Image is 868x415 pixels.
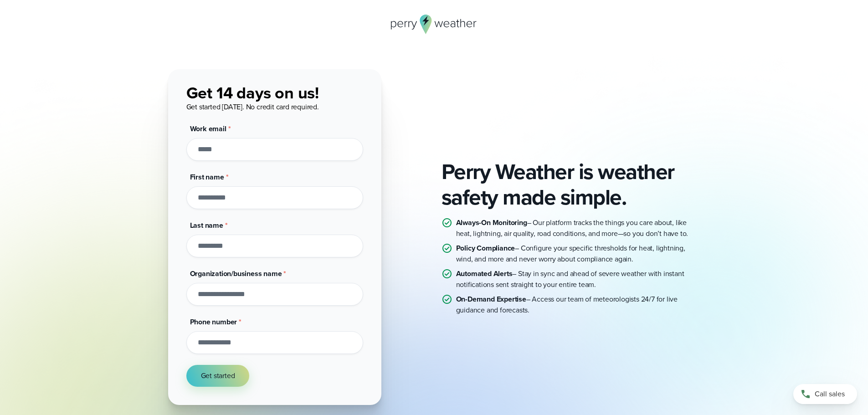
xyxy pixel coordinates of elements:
[456,294,700,316] p: – Access our team of meteorologists 24/7 for live guidance and forecasts.
[456,217,700,239] p: – Our platform tracks the things you care about, like heat, lightning, air quality, road conditio...
[456,243,700,265] p: – Configure your specific thresholds for heat, lightning, wind, and more and never worry about co...
[793,384,857,404] a: Call sales
[186,365,250,387] button: Get started
[186,102,319,112] span: Get started [DATE]. No credit card required.
[186,81,319,105] span: Get 14 days on us!
[190,123,226,134] span: Work email
[442,159,700,210] h2: Perry Weather is weather safety made simple.
[456,217,527,228] strong: Always-On Monitoring
[190,268,282,279] span: Organization/business name
[456,268,700,290] p: – Stay in sync and ahead of severe weather with instant notifications sent straight to your entir...
[456,243,515,253] strong: Policy Compliance
[190,172,224,182] span: First name
[456,268,513,279] strong: Automated Alerts
[201,370,235,381] span: Get started
[190,220,223,231] span: Last name
[456,294,526,304] strong: On-Demand Expertise
[815,389,845,400] span: Call sales
[190,317,237,327] span: Phone number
